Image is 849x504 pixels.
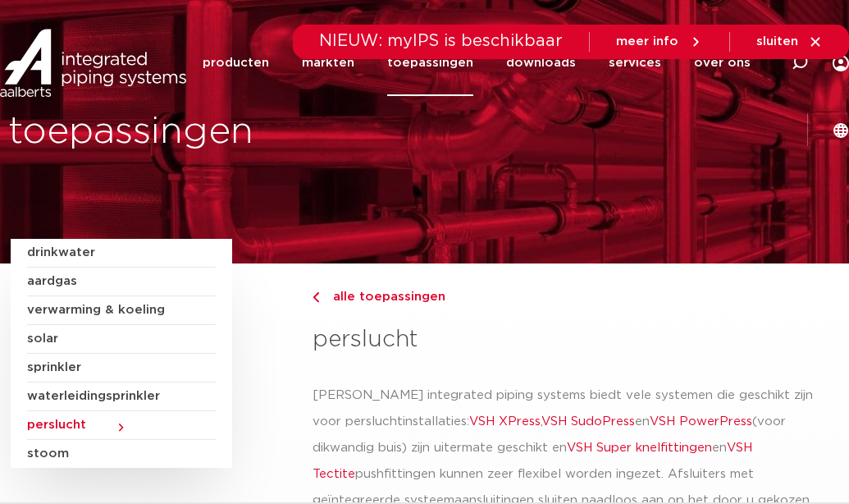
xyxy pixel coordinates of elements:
[833,30,849,96] div: my IPS
[387,30,473,96] a: toepassingen
[469,415,541,428] a: VSH XPress
[313,442,752,480] a: VSH Tectite
[616,34,703,49] a: meer info
[27,325,216,354] a: solar
[567,442,712,454] a: VSH Super knelfittingen
[203,30,269,96] a: producten
[694,30,751,96] a: over ons
[203,30,751,96] nav: Menu
[323,291,445,303] span: alle toepassingen
[506,30,576,96] a: downloads
[609,30,661,96] a: services
[27,296,216,325] a: verwarming & koeling
[541,415,635,428] a: VSH SudoPress
[313,323,838,356] h3: perslucht
[319,33,563,49] span: NIEUW: myIPS is beschikbaar
[313,287,838,307] a: alle toepassingen
[27,383,216,411] a: waterleidingsprinkler
[27,440,216,468] a: stoom
[27,239,216,268] a: drinkwater
[302,30,354,96] a: markten
[27,354,216,383] a: sprinkler
[27,268,216,296] a: aardgas
[27,411,216,440] a: perslucht
[756,35,798,48] span: sluiten
[756,34,823,49] a: sluiten
[616,35,678,48] span: meer info
[650,415,752,428] a: VSH PowerPress
[313,292,319,303] img: chevron-right.svg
